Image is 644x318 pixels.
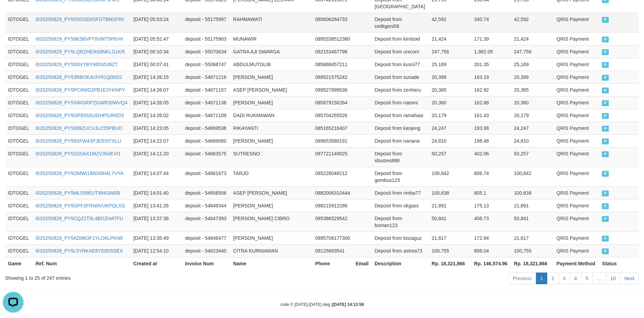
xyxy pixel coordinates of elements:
[511,109,554,122] td: 20,179
[471,167,511,186] td: 806.74
[372,244,429,257] td: Deposit from astrea73
[230,71,312,83] td: [PERSON_NAME]
[602,236,609,242] span: PAID
[312,232,353,244] td: 0895706177300
[471,122,511,134] td: 193.98
[230,232,312,244] td: [PERSON_NAME]
[372,96,429,109] td: Deposit from natomi
[511,232,554,244] td: 21,617
[312,96,353,109] td: 085879156264
[182,45,230,58] td: deposit - 55070634
[471,232,511,244] td: 172.94
[5,244,33,257] td: IDTOGEL
[554,199,599,212] td: QRIS Payment
[131,96,182,109] td: [DATE] 14:26:05
[312,257,353,270] th: Phone
[558,273,570,284] a: 3
[471,13,511,32] td: 340.74
[5,83,33,96] td: IDTOGEL
[230,45,312,58] td: GATRA AJI SWARGA
[182,134,230,147] td: deposit - 54669060
[230,109,312,122] td: DADI RUKMAWAN
[312,186,353,199] td: 0882006310444
[182,13,230,32] td: deposit - 55175997
[602,75,609,81] span: PAID
[230,147,312,167] td: SUTRESNO
[471,58,511,71] td: 201.35
[511,96,554,109] td: 20,360
[36,151,121,156] a: I03S250828_PY51DSAX1MZV354EVI1
[554,257,599,270] th: Payment Method
[353,257,372,270] th: Email
[602,139,609,144] span: PAID
[5,58,33,71] td: IDTOGEL
[333,302,364,307] strong: [DATE] 14:13:59
[429,32,471,45] td: 21,424
[554,96,599,109] td: QRIS Payment
[599,257,639,270] th: Status
[471,71,511,83] td: 163.19
[429,96,471,109] td: 20,360
[511,244,554,257] td: 100,755
[36,216,123,221] a: I03S250828_PY5CQZ2T0L4BOZHATFU
[602,126,609,132] span: PAID
[131,71,182,83] td: [DATE] 14:26:15
[471,109,511,122] td: 161.43
[182,244,230,257] td: deposit - 54623440
[131,199,182,212] td: [DATE] 13:41:26
[230,13,312,32] td: RAHMAWATI
[511,212,554,232] td: 50,841
[36,49,125,54] a: I03S250829_PY5LQRZHEAS0NKLG1KR
[230,212,312,232] td: [PERSON_NAME] CIBRO
[602,37,609,42] span: PAID
[36,87,125,93] a: I03S250828_PY5PC8WD2PB1E3YKNPY
[5,109,33,122] td: IDTOGEL
[230,32,312,45] td: MUNAWIR
[429,244,471,257] td: 100,755
[602,248,609,254] span: PAID
[471,244,511,257] td: 806.04
[547,273,559,284] a: 2
[620,273,639,284] a: Next
[131,45,182,58] td: [DATE] 00:10:34
[131,83,182,96] td: [DATE] 14:26:07
[429,58,471,71] td: 25,169
[312,83,353,96] td: 089527899536
[312,147,353,167] td: 087721149025
[131,109,182,122] td: [DATE] 14:26:02
[372,32,429,45] td: Deposit from kimboel
[182,212,230,232] td: deposit - 54647393
[511,71,554,83] td: 20,399
[372,232,429,244] td: Deposit from bozaguz
[429,71,471,83] td: 20,399
[471,32,511,45] td: 171.39
[312,58,353,71] td: 085888457211
[182,109,230,122] td: deposit - 54671109
[429,212,471,232] td: 50,841
[5,134,33,147] td: IDTOGEL
[554,83,599,96] td: QRIS Payment
[602,216,609,222] span: PAID
[131,257,182,270] th: Created at
[372,58,429,71] td: Deposit from kusni77
[312,32,353,45] td: 0895338512380
[131,122,182,134] td: [DATE] 14:23:05
[602,151,609,157] span: PAID
[36,203,125,208] a: I03S250828_PY5GPF2FRN0VUKPQLXS
[230,167,312,186] td: TARJO
[429,45,471,58] td: 247,756
[36,100,127,105] a: I03S250828_PY5XWGRIPZGWR30WVQ4
[182,232,230,244] td: deposit - 54646477
[280,302,364,307] small: code © [DATE]-[DATE] dwg |
[554,71,599,83] td: QRIS Payment
[511,257,554,270] th: Rp. 18,321,866
[131,186,182,199] td: [DATE] 14:01:40
[36,171,123,176] a: I03S250828_PY5OMWI1BNX0H4L7VYA
[3,3,23,23] button: Open LiveChat chat widget
[5,45,33,58] td: IDTOGEL
[372,13,429,32] td: Deposit from cetikgeni08
[554,58,599,71] td: QRIS Payment
[429,13,471,32] td: 42,592
[230,199,312,212] td: [PERSON_NAME]
[312,13,353,32] td: 085606284733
